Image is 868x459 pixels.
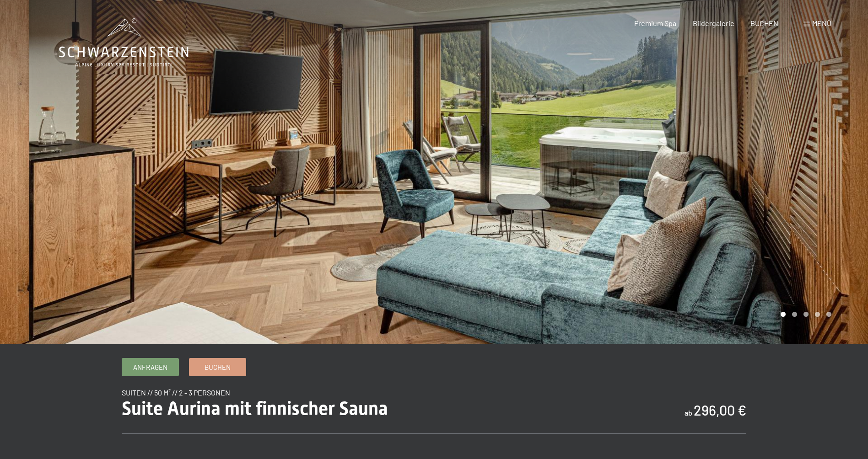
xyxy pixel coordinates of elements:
a: BUCHEN [750,19,778,27]
span: Suiten // 50 m² // 2 - 3 Personen [122,388,230,397]
span: Anfragen [133,363,167,372]
span: Buchen [205,363,231,372]
span: Suite Aurina mit finnischer Sauna [122,398,388,419]
span: ab [685,408,692,417]
a: Bildergalerie [693,19,734,27]
span: Menü [812,19,831,27]
a: Premium Spa [634,19,676,27]
b: 296,00 € [694,402,746,418]
a: Buchen [189,358,246,376]
a: Anfragen [122,358,178,376]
